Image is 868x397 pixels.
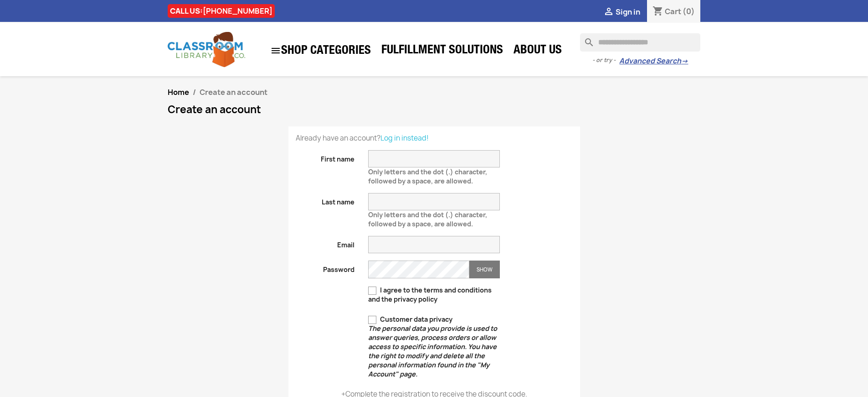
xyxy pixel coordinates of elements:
label: I agree to the terms and conditions and the privacy policy [368,286,500,304]
span: Only letters and the dot (.) character, followed by a space, are allowed. [368,164,487,185]
i:  [270,45,281,56]
label: Customer data privacy [368,315,500,379]
span: → [681,57,688,66]
span: Create an account [200,87,267,97]
a: Fulfillment Solutions [377,42,508,60]
i: shopping_cart [652,6,663,17]
h1: Create an account [168,104,701,115]
a: About Us [509,42,566,60]
label: Password [289,261,362,274]
label: First name [289,150,362,164]
input: Password input [368,261,469,278]
div: CALL US: [168,4,275,18]
img: Classroom Library Company [168,32,245,67]
em: The personal data you provide is used to answer queries, process orders or allow access to specif... [368,324,497,378]
label: Last name [289,193,362,207]
label: Email [289,236,362,250]
span: Cart [665,6,681,16]
i: search [580,33,591,44]
a: [PHONE_NUMBER] [203,6,272,16]
span: Sign in [616,7,640,17]
a: Advanced Search→ [619,57,688,66]
i:  [603,7,614,18]
a: Log in instead! [380,133,429,143]
span: Only letters and the dot (.) character, followed by a space, are allowed. [368,207,487,228]
p: Already have an account? [296,134,573,143]
a:  Sign in [603,7,640,17]
span: - or try - [592,56,619,65]
span: (0) [683,6,695,16]
a: Home [168,87,189,97]
input: Search [580,33,700,52]
button: Show [469,261,500,278]
a: SHOP CATEGORIES [266,41,375,61]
